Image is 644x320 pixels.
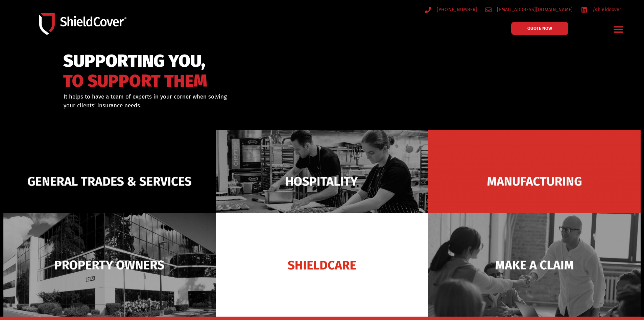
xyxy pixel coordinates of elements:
div: It helps to have a team of experts in your corner when solving [64,92,357,110]
div: Menu Toggle [611,21,627,37]
span: [PHONE_NUMBER] [435,5,477,14]
a: [PHONE_NUMBER] [425,5,477,14]
span: SUPPORTING YOU, [63,54,207,68]
span: [EMAIL_ADDRESS][DOMAIN_NAME] [495,5,573,14]
a: /shieldcover [581,5,621,14]
a: [EMAIL_ADDRESS][DOMAIN_NAME] [485,5,573,14]
p: your clients’ insurance needs. [64,101,357,110]
span: /shieldcover [591,5,621,14]
img: Shield-Cover-Underwriting-Australia-logo-full [39,13,126,35]
span: QUOTE NOW [527,26,552,30]
a: QUOTE NOW [511,22,568,35]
